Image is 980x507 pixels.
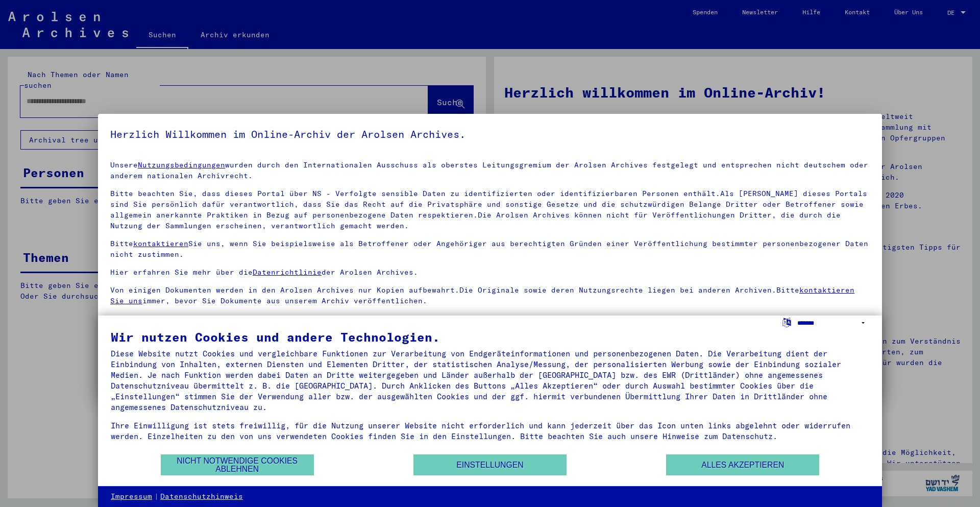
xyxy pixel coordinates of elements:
[138,160,225,170] a: Nutzungsbedingungen
[781,317,792,327] label: Sprache auswählen
[253,268,322,277] a: Datenrichtlinie
[111,492,152,502] a: Impressum
[161,454,314,475] button: Nicht notwendige Cookies ablehnen
[111,420,869,442] div: Ihre Einwilligung ist stets freiwillig, für die Nutzung unserer Website nicht erforderlich und ka...
[122,313,870,350] span: Einverständniserklärung: Hiermit erkläre ich mich damit einverstanden, dass ich sensible personen...
[160,492,243,502] a: Datenschutzhinweis
[110,267,870,278] p: Hier erfahren Sie mehr über die der Arolsen Archives.
[413,454,567,475] button: Einstellungen
[111,348,869,413] div: Diese Website nutzt Cookies und vergleichbare Funktionen zur Verarbeitung von Endgeräteinformatio...
[110,285,870,306] p: Von einigen Dokumenten werden in den Arolsen Archives nur Kopien aufbewahrt.Die Originale sowie d...
[797,316,869,330] select: Sprache auswählen
[133,239,188,248] a: kontaktieren
[110,126,870,142] h5: Herzlich Willkommen im Online-Archiv der Arolsen Archives.
[110,160,870,181] p: Unsere wurden durch den Internationalen Ausschuss als oberstes Leitungsgremium der Arolsen Archiv...
[110,188,870,231] p: Bitte beachten Sie, dass dieses Portal über NS - Verfolgte sensible Daten zu identifizierten oder...
[110,238,870,260] p: Bitte Sie uns, wenn Sie beispielsweise als Betroffener oder Angehöriger aus berechtigten Gründen ...
[111,331,869,343] div: Wir nutzen Cookies und andere Technologien.
[666,454,819,475] button: Alles akzeptieren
